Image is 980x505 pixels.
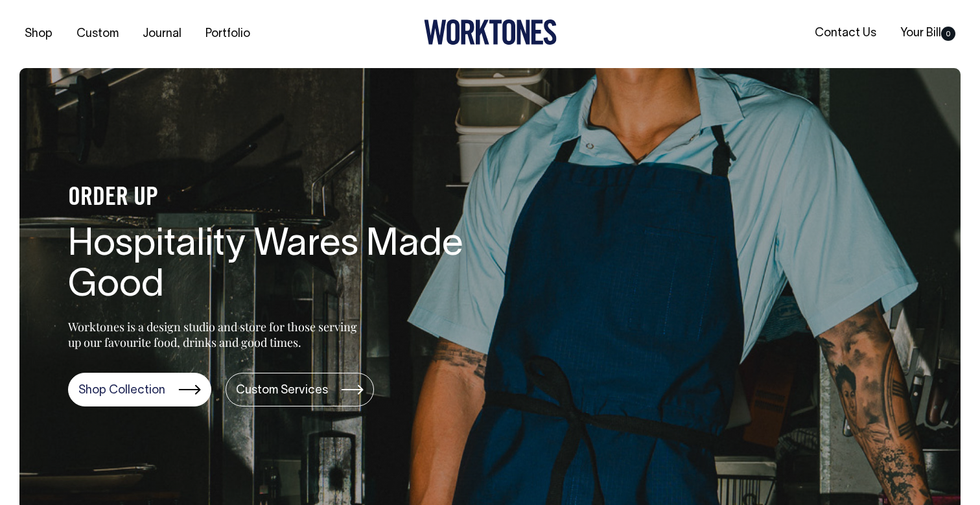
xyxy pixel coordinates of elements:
[895,23,961,44] a: Your Bill0
[71,23,124,45] a: Custom
[68,185,483,212] h4: ORDER UP
[19,23,58,45] a: Shop
[68,319,363,350] p: Worktones is a design studio and store for those serving up our favourite food, drinks and good t...
[68,225,483,308] h1: Hospitality Wares Made Good
[226,373,374,406] a: Custom Services
[200,23,255,45] a: Portfolio
[137,23,187,45] a: Journal
[941,27,955,41] span: 0
[810,23,881,44] a: Contact Us
[68,373,211,406] a: Shop Collection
